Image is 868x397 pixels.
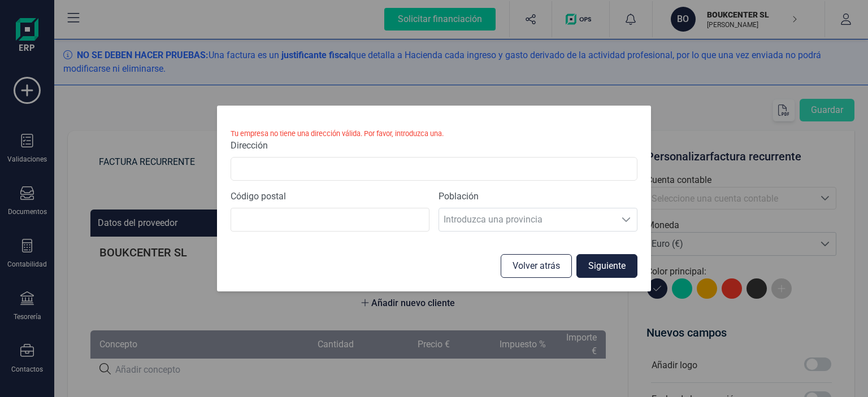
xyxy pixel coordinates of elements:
[576,254,637,278] button: Siguiente
[501,254,572,278] button: Volver atrás
[231,139,268,152] label: Dirección
[439,190,637,203] label: Población
[231,190,429,203] label: Código postal
[231,128,637,139] small: Tu empresa no tiene una dirección válida. Por favor, introduzca una.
